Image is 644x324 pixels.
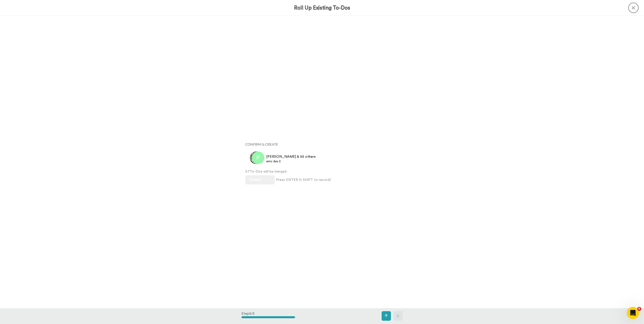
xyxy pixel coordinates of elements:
span: amc day 2 [266,159,316,163]
h4: Confirm & Create [245,142,399,146]
span: Press ENTER (+ SHIFT to record) [276,177,331,182]
span: 57 To-Dos will be merged [245,169,399,174]
button: Create [245,175,275,184]
h3: Roll Up Existing To-Dos [294,5,350,11]
span: [PERSON_NAME] & 55 others [266,154,316,159]
img: p.png [252,151,264,164]
span: 8 [637,307,641,311]
img: 9c07001d-6993-497e-a343-faf5ca4e9c0e.jpg [251,151,263,164]
iframe: Intercom live chat [627,307,639,319]
img: b964491d-7335-4322-a002-7f1f637952af.jpg [250,151,262,164]
div: Step 5 / 5 [242,309,295,323]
